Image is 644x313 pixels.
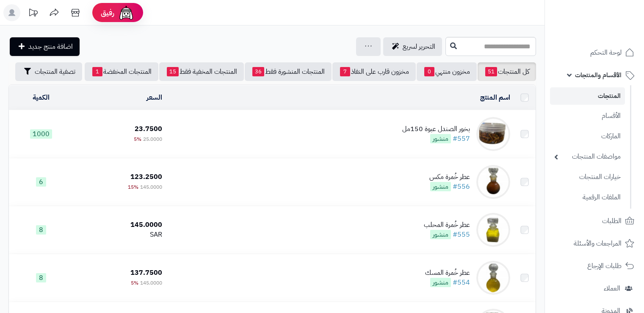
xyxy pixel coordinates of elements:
[453,229,470,240] a: #555
[429,172,470,182] div: عطر خُمرة مكس
[402,124,470,134] div: بخور الصندل عبوة 150مل
[550,148,625,166] a: مواصفات المنتجات
[101,8,114,18] span: رفيق
[252,67,264,76] span: 36
[140,183,162,191] span: 145.0000
[30,129,52,139] span: 1000
[417,62,477,81] a: مخزون منتهي0
[245,62,332,81] a: المنتجات المنشورة فقط36
[550,211,639,231] a: الطلبات
[430,230,451,239] span: منشور
[587,260,622,272] span: طلبات الإرجاع
[550,188,625,207] a: الملفات الرقمية
[550,127,625,145] a: الماركات
[403,42,435,52] span: التحرير لسريع
[550,256,639,276] a: طلبات الإرجاع
[143,135,162,143] span: 25.0000
[130,172,162,182] span: 123.2500
[77,220,162,230] div: 145.0000
[159,62,244,81] a: المنتجات المخفية فقط15
[383,37,442,56] a: التحرير لسريع
[167,67,179,76] span: 15
[85,62,158,81] a: المنتجات المخفضة1
[15,62,82,81] button: تصفية المنتجات
[130,268,162,278] span: 137.7500
[476,213,510,247] img: عطر خُمرة المحلب
[135,124,162,134] span: 23.7500
[604,282,620,294] span: العملاء
[33,92,50,103] a: الكمية
[10,37,80,56] a: اضافة منتج جديد
[140,279,162,287] span: 145.0000
[485,67,497,76] span: 51
[430,278,451,287] span: منشور
[550,107,625,125] a: الأقسام
[476,261,510,295] img: عطر خُمرة المسك
[425,268,470,278] div: عطر خُمرة المسك
[453,277,470,288] a: #554
[575,69,622,81] span: الأقسام والمنتجات
[478,62,536,81] a: كل المنتجات51
[430,182,451,191] span: منشور
[146,92,162,103] a: السعر
[134,135,141,143] span: 5%
[131,279,138,287] span: 5%
[453,182,470,192] a: #556
[550,87,625,105] a: المنتجات
[332,62,416,81] a: مخزون قارب على النفاذ7
[340,67,350,76] span: 7
[586,24,636,42] img: logo-2.png
[92,67,102,76] span: 1
[128,183,138,191] span: 15%
[590,47,622,59] span: لوحة التحكم
[476,165,510,199] img: عطر خُمرة مكس
[36,273,46,282] span: 8
[28,42,73,52] span: اضافة منتج جديد
[453,134,470,144] a: #557
[476,117,510,151] img: بخور الصندل عبوة 150مل
[550,42,639,63] a: لوحة التحكم
[550,278,639,299] a: العملاء
[480,92,510,103] a: اسم المنتج
[574,238,622,249] span: المراجعات والأسئلة
[550,168,625,186] a: خيارات المنتجات
[118,4,135,21] img: ai-face.png
[36,177,46,187] span: 6
[550,233,639,254] a: المراجعات والأسئلة
[22,4,44,23] a: تحديثات المنصة
[77,230,162,240] div: SAR
[35,67,75,77] span: تصفية المنتجات
[424,220,470,230] div: عطر خُمرة المحلب
[602,215,622,227] span: الطلبات
[36,225,46,235] span: 8
[430,134,451,143] span: منشور
[424,67,434,76] span: 0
